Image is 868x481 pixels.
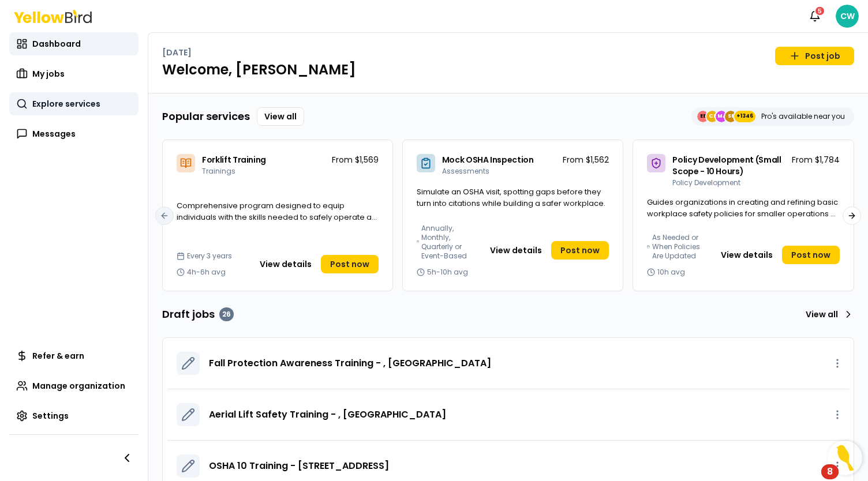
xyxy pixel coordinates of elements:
[761,112,845,121] p: Pro's available near you
[814,6,825,16] div: 5
[560,245,600,256] span: Post now
[9,62,139,85] a: My jobs
[417,186,605,209] span: Simulate an OSHA visit, spotting gaps before they turn into citations while building a safer work...
[782,246,840,264] a: Post now
[563,154,609,166] p: From $1,562
[483,241,549,260] button: View details
[32,128,76,140] span: Messages
[219,307,234,321] div: 26
[162,47,192,58] p: [DATE]
[803,5,826,28] button: 5
[792,154,840,166] p: From $1,784
[9,32,139,55] a: Dashboard
[9,404,139,427] a: Settings
[652,233,704,261] span: As Needed or When Policies Are Updated
[257,107,304,126] a: View all
[836,5,859,28] span: CW
[330,258,369,270] span: Post now
[551,241,609,260] a: Post now
[647,197,839,230] span: Guides organizations in creating and refining basic workplace safety policies for smaller operati...
[32,380,125,392] span: Manage organization
[725,111,736,122] span: SE
[32,68,65,80] span: My jobs
[32,350,84,362] span: Refer & earn
[706,111,718,122] span: CE
[427,268,468,277] span: 5h-10h avg
[791,249,830,261] span: Post now
[253,255,319,273] button: View details
[209,408,446,422] a: Aerial Lift Safety Training - , [GEOGRAPHIC_DATA]
[828,441,862,475] button: Open Resource Center, 8 new notifications
[202,154,266,166] span: Forklift Training
[32,410,69,422] span: Settings
[421,224,474,261] span: Annually, Monthly, Quarterly or Event-Based
[672,178,740,187] span: Policy Development
[209,459,389,473] a: OSHA 10 Training - [STREET_ADDRESS]
[442,154,534,166] span: Mock OSHA Inspection
[187,268,226,277] span: 4h-6h avg
[697,111,709,122] span: EE
[9,374,139,397] a: Manage organization
[672,154,781,177] span: Policy Development (Small Scope - 10 Hours)
[209,356,491,370] a: Fall Protection Awareness Training - , [GEOGRAPHIC_DATA]
[32,98,100,110] span: Explore services
[177,200,377,234] span: Comprehensive program designed to equip individuals with the skills needed to safely operate a fo...
[9,92,139,115] a: Explore services
[321,255,379,273] a: Post now
[9,122,139,145] a: Messages
[32,38,81,50] span: Dashboard
[162,306,234,322] h3: Draft jobs
[162,61,854,79] h1: Welcome, [PERSON_NAME]
[801,305,854,324] a: View all
[736,111,753,122] span: +1346
[187,251,232,261] span: Every 3 years
[332,154,379,166] p: From $1,569
[775,47,854,65] a: Post job
[442,166,489,176] span: Assessments
[162,108,250,125] h3: Popular services
[657,268,685,277] span: 10h avg
[202,166,235,176] span: Trainings
[714,246,780,264] button: View details
[9,344,139,367] a: Refer & earn
[716,111,727,122] span: MJ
